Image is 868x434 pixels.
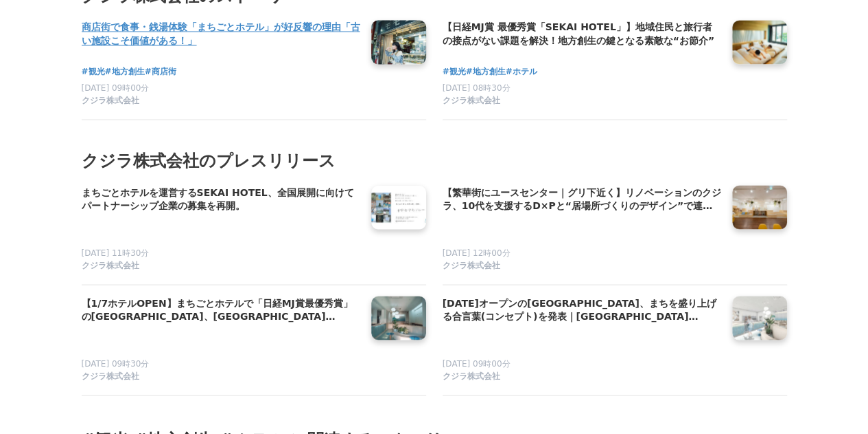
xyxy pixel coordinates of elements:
a: クジラ株式会社 [443,259,721,273]
a: 【1/7ホテルOPEN】まちごとホテルで「日経MJ賞最優秀賞」の[GEOGRAPHIC_DATA]、[GEOGRAPHIC_DATA][PERSON_NAME][GEOGRAPHIC_DATA]に新店 [82,296,360,325]
a: 【繁華街にユースセンター｜グリ下近く】リノベーションのクジラ、10代を支援するD×Pと“居場所づくりのデザイン”で連携。 [443,185,721,214]
span: [DATE] 08時30分 [443,83,511,92]
span: クジラ株式会社 [82,259,139,271]
h4: 【1/7ホテルOPEN】まちごとホテルで「日経MJ賞最優秀賞」の[GEOGRAPHIC_DATA]、[GEOGRAPHIC_DATA][PERSON_NAME][GEOGRAPHIC_DATA]に新店 [82,296,360,324]
span: [DATE] 09時00分 [82,83,150,92]
a: クジラ株式会社 [443,94,721,108]
a: クジラ株式会社 [82,370,360,384]
a: クジラ株式会社 [82,94,360,108]
a: #地方創生 [466,65,506,78]
a: 【日経MJ賞 最優秀賞「SEKAI HOTEL」】地域住民と旅行者の接点がない課題を解決！地方創生の鍵となる素敵な“お節介” [443,20,721,49]
h2: クジラ株式会社のプレスリリース [82,147,787,173]
span: クジラ株式会社 [82,370,139,382]
span: [DATE] 12時00分 [443,248,511,257]
span: [DATE] 09時00分 [443,358,511,368]
span: [DATE] 11時30分 [82,248,150,257]
a: 商店街で食事・銭湯体験「まちごとホテル」が好反響の理由「古い施設こそ価値がある！」 [82,20,360,49]
a: #ホテル [506,65,537,78]
span: クジラ株式会社 [82,94,139,106]
h4: [DATE]オープンの[GEOGRAPHIC_DATA]、まちを盛り上げる合言葉(コンセプト)を発表｜[GEOGRAPHIC_DATA][PERSON_NAME][GEOGRAPHIC_DATA] [443,296,721,324]
a: [DATE]オープンの[GEOGRAPHIC_DATA]、まちを盛り上げる合言葉(コンセプト)を発表｜[GEOGRAPHIC_DATA][PERSON_NAME][GEOGRAPHIC_DATA] [443,296,721,325]
a: #観光 [82,65,105,78]
span: クジラ株式会社 [443,94,500,106]
span: クジラ株式会社 [443,259,500,271]
span: [DATE] 09時30分 [82,358,150,368]
h4: まちごとホテルを運営するSEKAI HOTEL、全国展開に向けてパートナーシップ企業の募集を再開。 [82,185,360,213]
a: #観光 [443,65,466,78]
a: #地方創生 [105,65,145,78]
a: まちごとホテルを運営するSEKAI HOTEL、全国展開に向けてパートナーシップ企業の募集を再開。 [82,185,360,214]
a: クジラ株式会社 [443,370,721,384]
a: クジラ株式会社 [82,259,360,273]
span: クジラ株式会社 [443,370,500,382]
h4: 【繁華街にユースセンター｜グリ下近く】リノベーションのクジラ、10代を支援するD×Pと“居場所づくりのデザイン”で連携。 [443,185,721,213]
a: #商店街 [145,65,176,78]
